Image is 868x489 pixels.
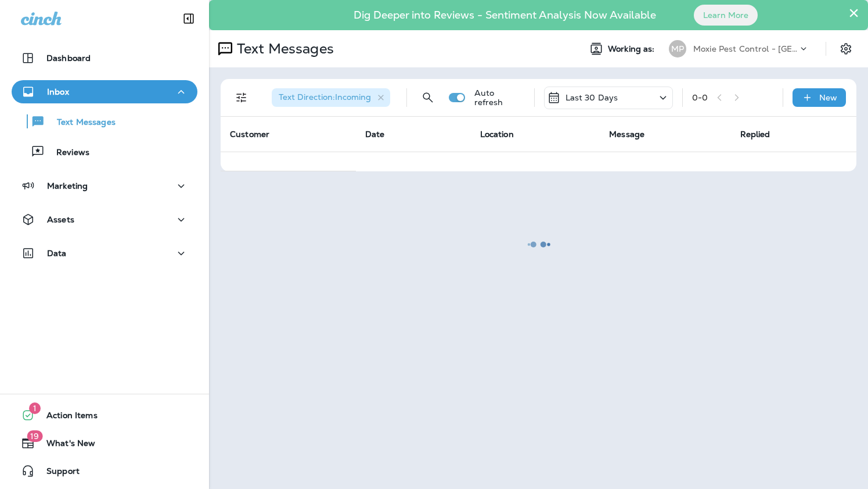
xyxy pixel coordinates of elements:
[172,7,205,30] button: Collapse Sidebar
[12,46,197,70] button: Dashboard
[12,208,197,231] button: Assets
[46,53,91,63] p: Dashboard
[29,402,41,414] span: 1
[12,432,197,455] button: 19What's New
[35,411,98,425] span: Action Items
[12,174,197,197] button: Marketing
[27,430,42,442] span: 19
[47,215,74,224] p: Assets
[12,80,197,103] button: Inbox
[35,438,95,452] span: What's New
[45,117,116,128] p: Text Messages
[47,87,69,96] p: Inbox
[12,404,197,427] button: 1Action Items
[35,466,80,480] span: Support
[12,459,197,483] button: Support
[819,93,837,102] p: New
[47,249,67,258] p: Data
[12,109,197,134] button: Text Messages
[12,139,197,164] button: Reviews
[45,148,89,159] p: Reviews
[12,242,197,265] button: Data
[47,181,88,190] p: Marketing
